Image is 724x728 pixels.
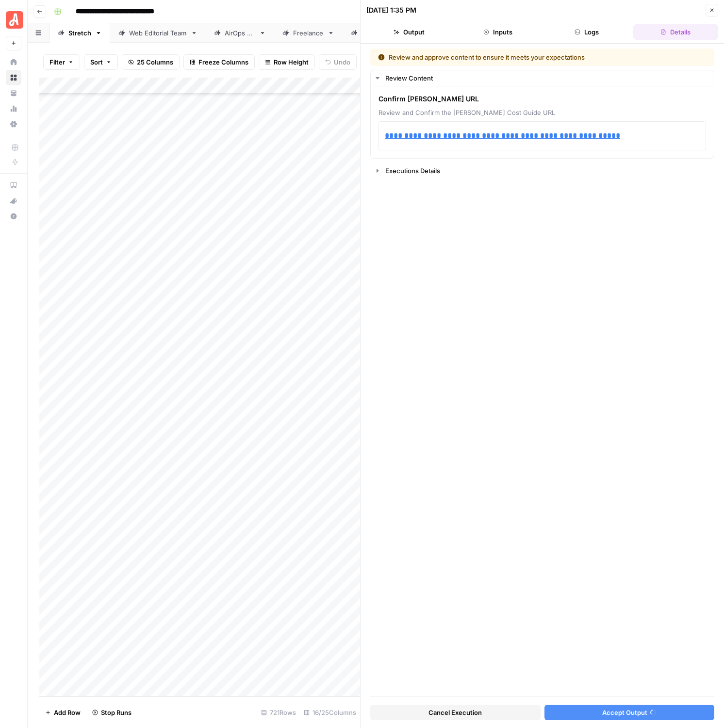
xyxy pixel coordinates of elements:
[300,705,360,720] div: 16/25 Columns
[378,52,646,62] div: Review and approve content to ensure it meets your expectations
[366,24,451,40] button: Output
[371,86,714,158] div: Review Content
[274,23,343,43] a: Freelance
[6,178,21,193] a: AirOps Academy
[90,57,103,67] span: Sort
[371,70,714,86] button: Review Content
[378,108,706,117] span: Review and Confirm the [PERSON_NAME] Cost Guide URL
[6,85,21,101] a: Your Data
[110,23,206,43] a: Web Editorial Team
[6,116,21,132] a: Settings
[49,57,65,67] span: Filter
[84,54,118,70] button: Sort
[101,708,132,717] span: Stop Runs
[225,28,255,38] div: AirOps QA
[319,54,357,70] button: Undo
[6,193,21,209] button: What's new?
[428,708,482,717] span: Cancel Execution
[68,28,91,38] div: Stretch
[137,57,173,67] span: 25 Columns
[544,705,715,720] button: Accept Output
[6,11,23,29] img: Angi Logo
[6,194,21,208] div: What's new?
[6,54,21,70] a: Home
[378,94,706,104] span: Confirm [PERSON_NAME] URL
[54,708,81,717] span: Add Row
[259,54,315,70] button: Row Height
[43,54,80,70] button: Filter
[6,101,21,116] a: Usage
[6,70,21,85] a: Browse
[633,24,718,40] button: Details
[343,23,412,43] a: Mag Team
[206,23,274,43] a: AirOps QA
[129,28,187,38] div: Web Editorial Team
[544,24,629,40] button: Logs
[455,24,540,40] button: Inputs
[370,705,541,720] button: Cancel Execution
[602,708,647,717] span: Accept Output
[371,163,714,178] button: Executions Details
[293,28,324,38] div: Freelance
[122,54,180,70] button: 25 Columns
[183,54,255,70] button: Freeze Columns
[385,166,708,176] div: Executions Details
[274,57,309,67] span: Row Height
[385,73,708,83] div: Review Content
[366,5,416,15] div: [DATE] 1:35 PM
[39,705,86,720] button: Add Row
[198,57,248,67] span: Freeze Columns
[334,57,350,67] span: Undo
[6,8,21,32] button: Workspace: Angi
[86,705,137,720] button: Stop Runs
[49,23,110,43] a: Stretch
[257,705,300,720] div: 721 Rows
[6,209,21,224] button: Help + Support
